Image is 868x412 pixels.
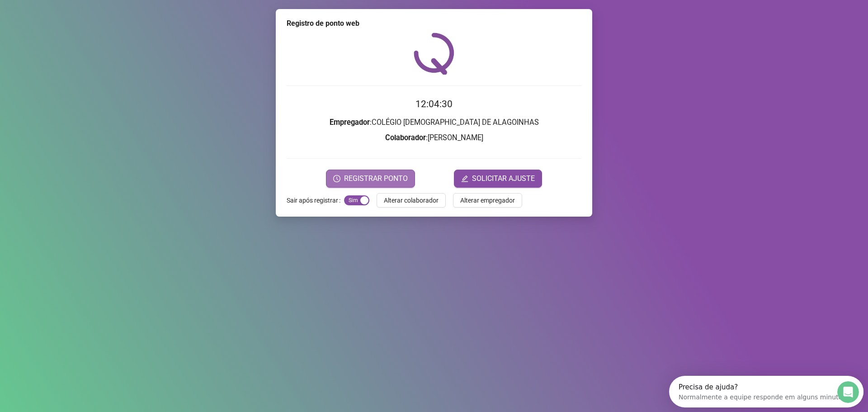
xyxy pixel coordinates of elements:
[9,15,179,24] div: Normalmente a equipe responde em alguns minutos.
[326,170,415,188] button: REGISTRAR PONTO
[384,195,439,205] span: Alterar colaborador
[330,118,370,127] strong: Empregador
[415,99,453,109] time: 12:04:30
[837,381,859,403] iframe: Intercom live chat
[287,117,581,128] h3: : COLÉGIO [DEMOGRAPHIC_DATA] DE ALAGOINHAS
[287,193,344,208] label: Sair após registrar
[344,173,408,184] span: REGISTRAR PONTO
[461,175,468,182] span: edit
[287,18,581,29] div: Registro de ponto web
[472,173,535,184] span: SOLICITAR AJUSTE
[333,175,340,182] span: clock-circle
[453,193,522,208] button: Alterar empregador
[414,33,454,75] img: QRPoint
[9,8,179,15] div: Precisa de ajuda?
[385,133,426,142] strong: Colaborador
[377,193,446,208] button: Alterar colaborador
[460,195,515,205] span: Alterar empregador
[454,170,542,188] button: editSOLICITAR AJUSTE
[4,4,205,28] div: Abertura do Messenger da Intercom
[287,132,581,144] h3: : [PERSON_NAME]
[669,376,863,407] iframe: Intercom live chat launcher de descoberta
